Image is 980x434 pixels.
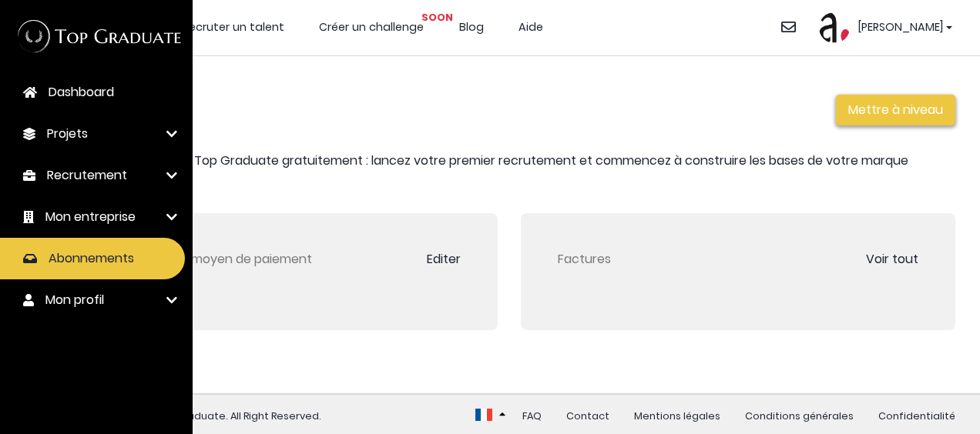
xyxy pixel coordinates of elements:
a: Aide [519,19,543,35]
span: Projets [47,125,88,143]
p: Découvrez la solution Top Graduate gratuitement : lancez votre premier recrutement et commencez à... [63,152,955,189]
span: [PERSON_NAME] [857,19,943,36]
a: Contact [566,409,609,422]
span: Mon entreprise [45,208,136,226]
a: Recruter un talent [183,19,284,35]
a: Confidentialité [878,409,955,422]
span: Factures [558,250,611,269]
span: Détail de votre moyen de paiement [100,250,312,269]
span: Abonnements [49,249,134,268]
a: Voir tout [866,250,918,269]
img: Antoine Duchene [819,12,850,43]
span: Mon profil [45,291,104,309]
span: SOON [421,10,453,25]
span: Recrutement [47,166,127,185]
a: Mentions légales [634,409,720,422]
span: Dashboard [49,83,114,102]
a: Blog [459,19,484,35]
h1: Discover [63,112,836,139]
a: Conditions générales [745,409,854,422]
a: FAQ [522,409,542,422]
a: Editer [427,250,461,269]
img: Top Graduate [10,12,183,59]
a: Mettre à niveau [836,95,955,125]
a: Créer un challenge [319,19,424,35]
